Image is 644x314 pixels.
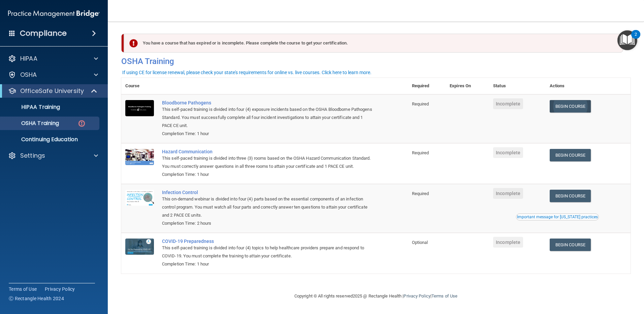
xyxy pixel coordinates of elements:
[493,188,523,199] span: Incomplete
[162,130,374,138] div: Completion Time: 1 hour
[124,34,623,53] div: You have a course that has expired or is incomplete. Please complete the course to get your certi...
[129,39,138,48] img: exclamation-circle-solid-danger.72ef9ffc.png
[412,191,429,196] span: Required
[8,87,98,95] a: OfficeSafe University
[489,78,546,94] th: Status
[617,30,637,50] button: Open Resource Center, 2 new notifications
[162,190,374,195] a: Infection Control
[516,214,599,220] button: Read this if you are a dental practitioner in the state of CA
[20,71,37,79] p: OSHA
[121,78,158,94] th: Course
[431,293,457,299] a: Terms of Use
[8,7,100,21] img: PMB logo
[122,70,372,75] div: If using CE for license renewal, please check your state's requirements for online vs. live cours...
[162,105,374,130] div: This self-paced training is divided into four (4) exposure incidents based on the OSHA Bloodborne...
[412,101,429,106] span: Required
[517,215,598,219] div: Important message for [US_STATE] practices
[162,170,374,179] div: Completion Time: 1 hour
[550,149,591,161] a: Begin Course
[493,237,523,248] span: Incomplete
[404,293,430,299] a: Privacy Policy
[20,55,37,63] p: HIPAA
[412,240,428,245] span: Optional
[121,57,631,66] h4: OSHA Training
[493,98,523,109] span: Incomplete
[550,190,591,202] a: Begin Course
[8,55,98,63] a: HIPAA
[550,100,591,113] a: Begin Course
[4,104,60,111] p: HIPAA Training
[4,120,59,127] p: OSHA Training
[162,244,374,260] div: This self-paced training is divided into four (4) topics to help healthcare providers prepare and...
[20,29,67,38] h4: Compliance
[121,69,373,76] button: If using CE for license renewal, please check your state's requirements for online vs. live cours...
[8,152,98,160] a: Settings
[493,147,523,158] span: Incomplete
[45,286,75,292] a: Privacy Policy
[253,285,499,307] div: Copyright © All rights reserved 2025 @ Rectangle Health | |
[77,119,86,128] img: danger-circle.6113f641.png
[162,219,374,227] div: Completion Time: 2 hours
[9,295,64,302] span: Ⓒ Rectangle Health 2024
[162,239,374,244] a: COVID-19 Preparedness
[408,78,446,94] th: Required
[550,239,591,251] a: Begin Course
[446,78,489,94] th: Expires On
[635,34,637,43] div: 2
[162,149,374,154] a: Hazard Communication
[412,150,429,155] span: Required
[162,260,374,268] div: Completion Time: 1 hour
[546,78,631,94] th: Actions
[162,195,374,219] div: This on-demand webinar is divided into four (4) parts based on the essential components of an inf...
[162,100,374,105] a: Bloodborne Pathogens
[4,136,96,143] p: Continuing Education
[9,286,37,292] a: Terms of Use
[162,154,374,170] div: This self-paced training is divided into three (3) rooms based on the OSHA Hazard Communication S...
[20,87,84,95] p: OfficeSafe University
[8,71,98,79] a: OSHA
[20,152,45,160] p: Settings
